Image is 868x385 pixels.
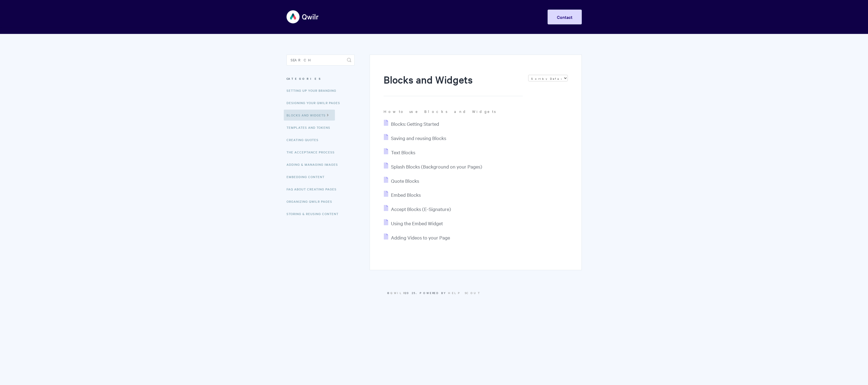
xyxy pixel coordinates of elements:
a: Splash Blocks (Background on your Pages) [384,163,482,170]
span: Powered by [420,291,481,295]
a: Help Scout [448,291,481,295]
span: Adding Videos to your Page [391,234,450,241]
span: Text Blocks [391,149,415,155]
a: Using the Embed Widget [384,220,443,226]
a: Designing Your Qwilr Pages [287,97,344,108]
h1: Blocks and Widgets [384,73,522,96]
a: Storing & Reusing Content [287,208,343,219]
a: Quote Blocks [384,178,419,184]
a: Creating Quotes [287,134,323,145]
span: Accept Blocks (E-Signature) [391,206,451,212]
a: FAQ About Creating Pages [287,184,341,195]
a: Qwilr [390,291,405,295]
a: Saving and reusing Blocks [384,135,446,141]
p: © 2025. [287,290,582,295]
span: Quote Blocks [391,178,419,184]
a: Templates and Tokens [287,122,334,133]
a: Embedding Content [287,171,329,182]
a: Accept Blocks (E-Signature) [384,206,451,212]
a: The Acceptance Process [287,147,339,158]
a: Contact [548,10,582,24]
h3: Categories [287,74,355,84]
p: How to use Blocks and Widgets [384,109,568,114]
a: Embed Blocks [384,192,421,198]
a: Blocks: Getting Started [384,121,439,127]
a: Adding Videos to your Page [384,234,450,241]
span: Saving and reusing Blocks [391,135,446,141]
span: Blocks: Getting Started [391,121,439,127]
select: Page reloads on selection [528,75,568,81]
a: Blocks and Widgets [284,110,335,121]
a: Adding & Managing Images [287,159,342,170]
span: Embed Blocks [391,192,421,198]
input: Search [287,55,355,65]
span: Splash Blocks (Background on your Pages) [391,163,482,170]
a: Setting up your Branding [287,85,340,96]
img: Qwilr Help Center [287,7,319,27]
span: Using the Embed Widget [391,220,443,226]
a: Organizing Qwilr Pages [287,196,336,207]
a: Text Blocks [384,149,415,155]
